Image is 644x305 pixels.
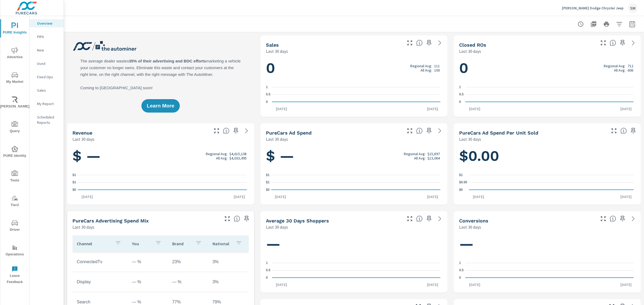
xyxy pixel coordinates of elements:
[434,68,440,72] p: 100
[2,170,28,184] span: Tools
[229,152,247,156] p: $4,615,108
[599,39,608,47] button: Make Fullscreen
[30,86,64,94] div: Sales
[459,261,461,265] text: 1
[405,39,414,47] button: Make Fullscreen
[459,42,486,48] h5: Closed ROs
[588,19,599,29] button: "Export Report to PDF"
[2,121,28,134] span: Query
[423,194,442,199] p: [DATE]
[2,146,28,159] span: PURE Identity
[234,215,240,222] span: This table looks at how you compare to the amount of budget you spend per channel as opposed to y...
[425,127,433,135] span: Save this to your personalized report
[2,244,28,258] span: Operations
[469,194,488,199] p: [DATE]
[628,3,638,13] div: SM
[2,23,28,36] span: PURE Insights
[72,218,149,224] h5: PureCars Advertising Spend Mix
[405,214,414,223] button: Make Fullscreen
[37,74,59,80] p: Fixed Ops
[212,127,221,135] button: Make Fullscreen
[72,136,94,142] p: Last 30 days
[266,181,270,184] text: $1
[628,64,633,68] p: 712
[213,241,231,246] p: National
[459,181,467,184] text: $0.50
[427,152,440,156] p: $15,897
[617,194,635,199] p: [DATE]
[37,88,59,93] p: Sales
[128,255,168,269] td: — %
[206,152,228,156] p: Regional Avg:
[459,48,481,54] p: Last 30 days
[266,218,329,224] h5: Average 30 Days Shoppers
[617,106,635,111] p: [DATE]
[229,156,247,160] p: $4,033,495
[459,188,463,192] text: $0
[242,214,251,223] span: Save this to your personalized report
[272,106,291,111] p: [DATE]
[427,156,440,160] p: $13,064
[266,42,279,48] h5: Sales
[459,173,463,177] text: $1
[208,275,248,289] td: 3%
[72,188,76,192] text: $0
[425,39,433,47] span: Save this to your personalized report
[459,93,464,96] text: 0.5
[223,128,229,134] span: Total sales revenue over the selected date range. [Source: This data is sourced from the dealer’s...
[266,147,442,165] h1: $ —
[416,128,423,134] span: Total cost of media for all PureCars channels for the selected dealership group over the selected...
[37,101,59,106] p: My Report
[614,19,625,29] button: Apply Filters
[30,59,64,68] div: Used
[230,194,249,199] p: [DATE]
[436,214,444,223] a: See more details in report
[266,173,270,177] text: $1
[266,188,270,192] text: $0
[168,255,208,269] td: 23%
[30,19,64,27] div: Overview
[618,214,627,223] span: Save this to your personalized report
[266,235,442,253] h1: —
[436,127,444,135] a: See more details in report
[459,59,635,77] h1: 0
[132,241,151,246] p: You
[30,46,64,54] div: New
[266,48,288,54] p: Last 30 days
[2,72,28,85] span: My Market
[242,127,251,135] a: See more details in report
[232,127,240,135] span: Save this to your personalized report
[266,224,288,230] p: Last 30 days
[266,130,312,136] h5: PureCars Ad Spend
[223,214,232,223] button: Make Fullscreen
[216,156,228,160] p: All Avg:
[2,220,28,233] span: Driver
[168,275,208,289] td: — %
[141,99,180,113] button: Learn More
[72,181,76,184] text: $1
[423,106,442,111] p: [DATE]
[266,85,268,89] text: 1
[72,173,76,177] text: $1
[72,224,94,230] p: Last 30 days
[610,40,616,46] span: Number of Repair Orders Closed by the selected dealership group over the selected time range. [So...
[459,269,464,272] text: 0.5
[414,156,426,160] p: All Avg:
[266,100,268,104] text: 0
[404,152,426,156] p: Regional Avg:
[2,96,28,110] span: [PERSON_NAME]
[37,114,59,125] p: Scheduled Reports
[78,194,97,199] p: [DATE]
[610,127,618,135] button: Make Fullscreen
[459,136,481,142] p: Last 30 days
[620,128,627,134] span: Average cost of advertising per each vehicle sold at the dealer over the selected date range. The...
[425,214,433,223] span: Save this to your personalized report
[562,6,624,10] p: [PERSON_NAME] Dodge Chrysler Jeep
[266,93,270,96] text: 0.5
[618,39,627,47] span: Save this to your personalized report
[617,282,635,287] p: [DATE]
[72,255,128,269] td: ConnectedTv
[629,127,638,135] span: Save this to your personalized report
[604,64,625,68] p: Regional Avg:
[2,266,28,285] span: Leave Feedback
